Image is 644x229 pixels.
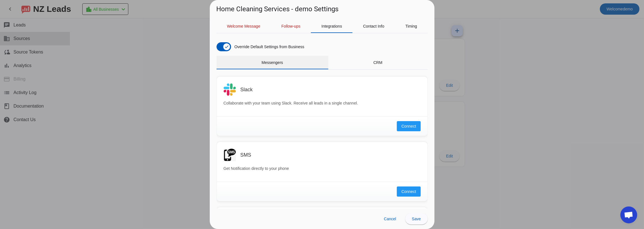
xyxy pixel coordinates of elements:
span: Contact Info [363,24,384,28]
span: Save [412,217,421,221]
img: SMS [224,149,236,161]
span: Timing [405,24,417,28]
p: Get Notification directly to your phone [224,166,421,172]
span: CRM [374,61,383,65]
p: Collaborate with your team using Slack. Receive all leads in a single channel. [224,100,421,106]
h1: Home Cleaning Services - demo Settings [217,5,339,14]
button: Cancel [379,213,401,224]
span: Connect [401,123,416,129]
button: Save [405,213,428,224]
button: Connect [397,121,420,131]
label: Override Default Settings from Business [233,44,304,50]
span: Cancel [384,217,396,221]
span: Messengers [261,61,283,65]
h3: Slack [240,87,253,92]
button: Connect [397,186,420,197]
span: Welcome Message [227,24,260,28]
span: Follow-ups [281,24,301,28]
img: Slack [224,83,236,96]
span: Connect [401,189,416,194]
span: Integrations [322,24,342,28]
h3: SMS [240,152,251,158]
div: Open chat [620,206,637,223]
